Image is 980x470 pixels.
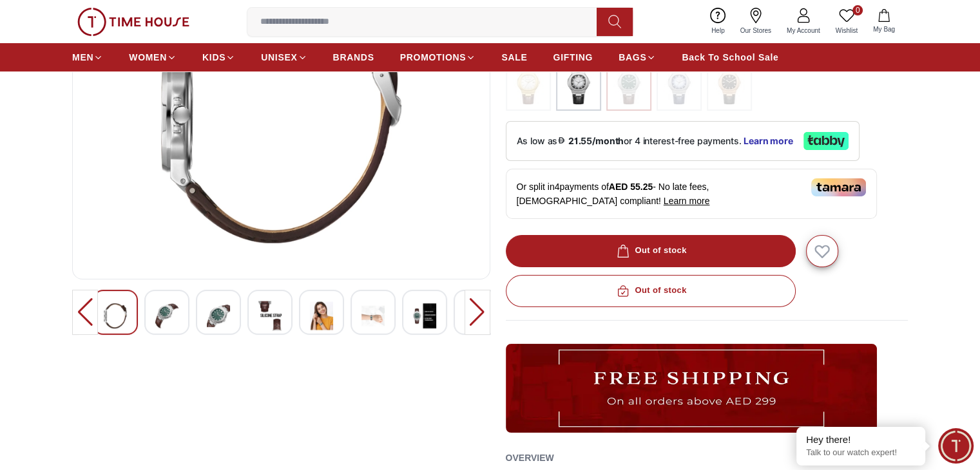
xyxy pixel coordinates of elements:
[261,46,307,69] a: UNISEX
[782,26,825,35] span: My Account
[501,51,527,64] span: SALE
[562,63,595,104] img: ...
[129,46,177,69] a: WOMEN
[207,301,230,331] img: LEE COOPER Women's Analog Silver Dial Watch - LC08107.134
[663,63,695,104] img: ...
[202,51,226,64] span: KIDS
[713,63,745,104] img: ...
[400,51,466,64] span: PROMOTIONS
[129,51,167,64] span: WOMEN
[619,46,656,69] a: BAGS
[202,46,235,69] a: KIDS
[682,51,778,64] span: Back To School Sale
[400,46,476,69] a: PROMOTIONS
[735,26,776,35] span: Our Stores
[333,46,374,69] a: BRANDS
[155,301,178,331] img: LEE COOPER Women's Analog Silver Dial Watch - LC08107.134
[310,301,333,331] img: LEE COOPER Women's Analog Silver Dial Watch - LC08107.134
[501,46,527,69] a: SALE
[333,51,374,64] span: BRANDS
[506,448,554,467] h2: Overview
[938,428,974,464] div: Chat Widget
[811,178,866,196] img: Tamara
[852,5,863,15] span: 0
[258,301,282,331] img: LEE COOPER Women's Analog Silver Dial Watch - LC08107.134
[72,46,103,69] a: MEN
[261,51,297,64] span: UNISEX
[609,182,653,192] span: AED 55.25
[72,51,93,64] span: MEN
[553,51,593,64] span: GIFTING
[104,301,127,331] img: LEE COOPER Women's Analog Silver Dial Watch - LC08107.134
[77,8,189,36] img: ...
[512,63,544,104] img: ...
[613,63,645,104] img: ...
[733,5,779,38] a: Our Stores
[831,26,863,35] span: Wishlist
[664,196,710,206] span: Learn more
[506,344,877,433] img: ...
[704,5,733,38] a: Help
[619,51,646,64] span: BAGS
[806,447,916,458] p: Talk to our watch expert!
[413,301,436,331] img: LEE COOPER Women's Analog Silver Dial Watch - LC08107.134
[706,26,730,35] span: Help
[361,301,385,331] img: LEE COOPER Women's Analog Silver Dial Watch - LC08107.134
[506,169,877,219] div: Or split in 4 payments of - No late fees, [DEMOGRAPHIC_DATA] compliant!
[682,46,778,69] a: Back To School Sale
[828,5,865,38] a: 0Wishlist
[865,6,903,37] button: My Bag
[868,24,900,34] span: My Bag
[553,46,593,69] a: GIFTING
[806,433,916,446] div: Hey there!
